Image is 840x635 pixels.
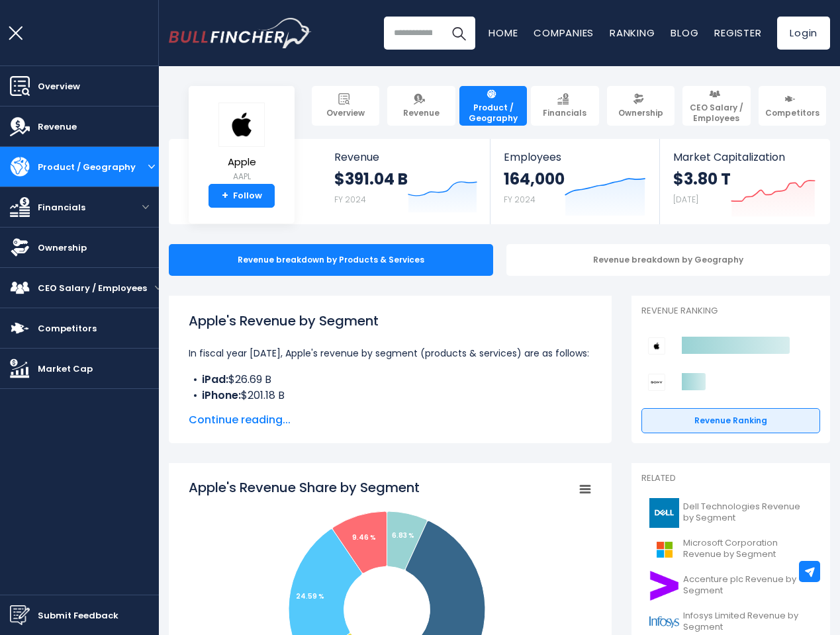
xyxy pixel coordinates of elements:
[489,26,518,40] a: Home
[641,306,820,317] p: Revenue Ranking
[334,151,477,163] span: Revenue
[38,200,85,214] span: Financials
[403,108,440,118] span: Revenue
[688,103,744,123] span: CEO Salary / Employees
[202,372,228,387] b: iPad:
[777,17,830,50] a: Login
[504,194,536,205] small: FY 2024
[155,268,162,308] button: open menu
[490,139,659,224] a: Employees 164,000 FY 2024
[189,388,592,403] li: $201.18 B
[683,538,812,560] span: Microsoft Corporation Revenue by Segment
[531,86,598,126] a: Financials
[38,609,118,622] span: Submit Feedback
[673,194,698,205] small: [DATE]
[607,86,675,126] a: Ownership
[38,79,80,93] span: Overview
[218,102,265,185] a: Apple AAPL
[189,345,592,361] p: In fiscal year [DATE], Apple's revenue by segment (products & services) are as follows:
[169,18,311,48] a: Go to homepage
[648,337,665,355] img: Apple competitors logo
[132,187,159,227] button: open menu
[38,160,136,174] span: Product / Geography
[649,498,679,528] img: DELL logo
[38,321,97,335] span: Competitors
[504,151,645,163] span: Employees
[321,139,490,224] a: Revenue $391.04 B FY 2024
[641,531,820,568] a: Microsoft Corporation Revenue by Segment
[38,281,147,295] span: CEO Salary / Employees
[387,86,455,126] a: Revenue
[765,108,819,118] span: Competitors
[38,241,87,255] span: Ownership
[465,103,521,123] span: Product / Geography
[10,237,30,257] img: Ownership
[169,244,493,276] div: Revenue breakdown by Products & Services
[38,362,93,376] span: Market Cap
[649,571,679,601] img: ACN logo
[334,194,366,205] small: FY 2024
[610,26,655,40] a: Ranking
[683,611,812,633] span: Infosys Limited Revenue by Segment
[144,147,159,187] button: open menu
[641,495,820,531] a: Dell Technologies Revenue by Segment
[218,171,265,183] small: AAPL
[189,412,592,428] span: Continue reading...
[459,86,527,126] a: Product / Geography
[671,26,698,40] a: Blog
[759,86,826,126] a: Competitors
[660,139,829,224] a: Market Capitalization $3.80 T [DATE]
[202,388,241,403] b: iPhone:
[189,372,592,388] li: $26.69 B
[506,244,831,276] div: Revenue breakdown by Geography
[534,26,594,40] a: Companies
[618,108,663,118] span: Ownership
[649,534,679,564] img: MSFT logo
[714,26,761,40] a: Register
[218,157,265,168] span: Apple
[222,190,228,202] strong: +
[641,568,820,604] a: Accenture plc Revenue by Segment
[209,184,275,208] a: +Follow
[543,108,586,118] span: Financials
[504,169,565,189] strong: 164,000
[641,473,820,484] p: Related
[326,108,365,118] span: Overview
[683,501,812,524] span: Dell Technologies Revenue by Segment
[169,18,312,48] img: Bullfincher logo
[38,120,77,134] span: Revenue
[683,574,812,597] span: Accenture plc Revenue by Segment
[673,151,816,163] span: Market Capitalization
[442,17,475,50] button: Search
[682,86,750,126] a: CEO Salary / Employees
[189,478,420,497] tspan: Apple's Revenue Share by Segment
[312,86,379,126] a: Overview
[392,530,414,540] tspan: 6.83 %
[641,408,820,433] a: Revenue Ranking
[296,591,324,601] tspan: 24.59 %
[673,169,731,189] strong: $3.80 T
[334,169,408,189] strong: $391.04 B
[352,532,376,542] tspan: 9.46 %
[648,374,665,391] img: Sony Group Corporation competitors logo
[189,311,592,331] h1: Apple's Revenue by Segment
